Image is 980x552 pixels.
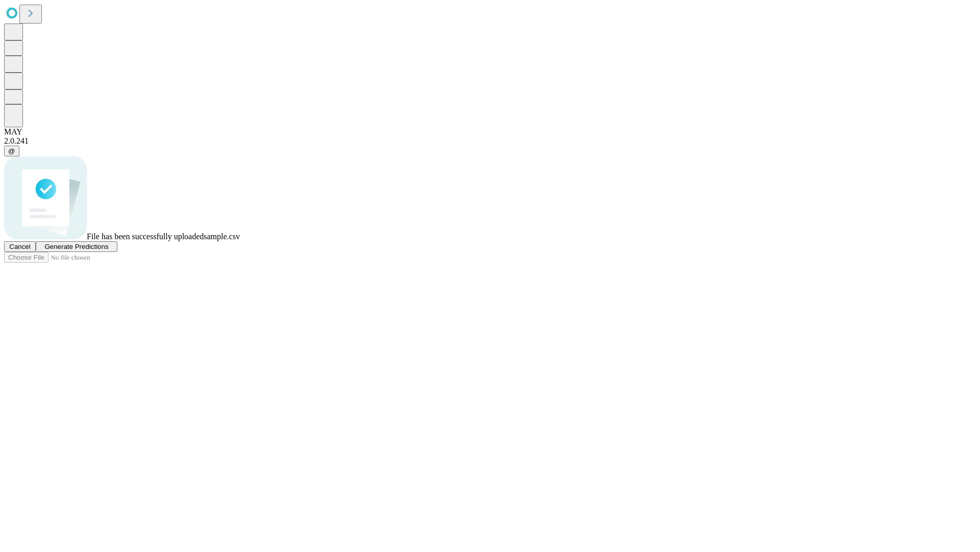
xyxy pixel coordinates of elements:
span: Cancel [9,243,31,250]
button: @ [4,146,19,156]
span: sample.csv [204,232,240,241]
span: File has been successfully uploaded [87,232,204,241]
button: Cancel [4,241,36,252]
span: @ [8,147,15,155]
button: Generate Predictions [36,241,117,252]
div: 2.0.241 [4,136,976,146]
div: MAY [4,127,976,136]
span: Generate Predictions [44,243,108,250]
